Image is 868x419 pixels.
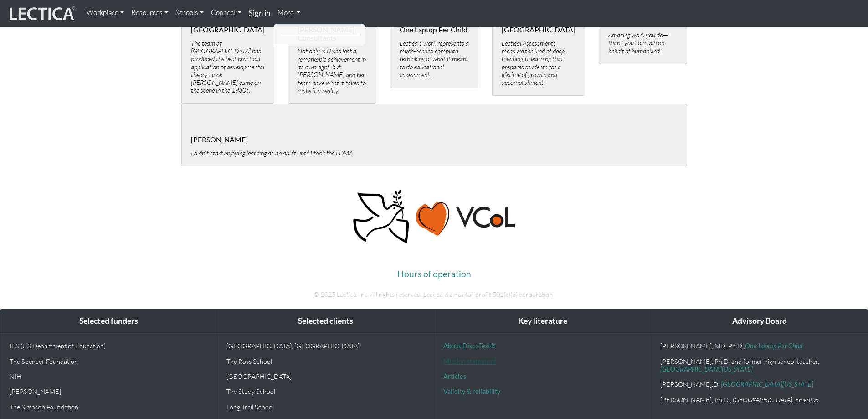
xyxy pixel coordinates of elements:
h5: [PERSON_NAME], [GEOGRAPHIC_DATA] [502,18,575,34]
p: The Simpson Foundation [10,403,208,411]
div: Selected funders [0,310,217,333]
p: [PERSON_NAME], Ph.D. [660,396,858,403]
p: Not only is DiscoTest a remarkable achievement in its own right, but [PERSON_NAME] and her team h... [298,47,367,94]
div: Advisory Board [651,310,868,333]
img: Peace, love, VCoL [350,188,517,245]
p: NIH [10,372,208,380]
p: Lectical Assessments measure the kind of deep, meaningful learning that prepares students for a l... [502,39,575,87]
a: Resources [128,4,172,22]
a: More [274,4,304,22]
div: Key literature [434,310,651,333]
h5: [PERSON_NAME], One Laptop Per Child [400,18,469,34]
a: Sign in [245,4,274,23]
a: Workplace [83,4,128,22]
img: lecticalive [7,5,76,22]
a: One Laptop Per Child [745,342,803,350]
a: Schools [172,4,207,22]
a: Connect [207,4,245,22]
h5: [PERSON_NAME], [GEOGRAPHIC_DATA] [191,18,265,34]
p: The Study School [226,388,425,395]
a: Hours of operation [397,269,471,279]
a: Validity & reliability [443,388,500,395]
a: Mission statement [443,357,496,365]
p: IES (US Department of Education) [10,342,208,350]
h5: [PERSON_NAME] [191,135,678,144]
a: [GEOGRAPHIC_DATA][US_STATE] [660,365,753,373]
p: The Ross School [226,357,425,365]
a: Articles [443,372,466,380]
p: I didn’t start enjoying learning as an adult until I took the LDMA. [191,149,678,157]
p: Long Trail School [226,403,425,411]
p: [PERSON_NAME], MD, Ph.D., [660,342,858,350]
p: [GEOGRAPHIC_DATA], [GEOGRAPHIC_DATA] [226,342,425,350]
p: [PERSON_NAME], Ph.D. and former high school teacher, [660,357,858,373]
strong: Sign in [249,8,270,18]
p: © 2025 Lectica, Inc. All rights reserved. Lectica is a not for profit 501(c)(3) corporation. [181,289,687,300]
p: [GEOGRAPHIC_DATA] [226,372,425,380]
p: [PERSON_NAME].D., [660,380,858,388]
div: Selected clients [217,310,434,333]
p: [PERSON_NAME] [10,388,208,395]
p: The Spencer Foundation [10,357,208,365]
p: The team at [GEOGRAPHIC_DATA] has produced the best practical application of developmental theory... [191,39,265,94]
a: About DiscoTest® [443,342,495,350]
em: , [GEOGRAPHIC_DATA], Emeritus [730,396,818,403]
a: [GEOGRAPHIC_DATA][US_STATE] [721,380,813,388]
p: Lectica's work represents a much-needed complete rethinking of what it means to do educational as... [400,39,469,78]
p: Amazing work you do—thank you so much on behalf of humankind! [608,31,678,55]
